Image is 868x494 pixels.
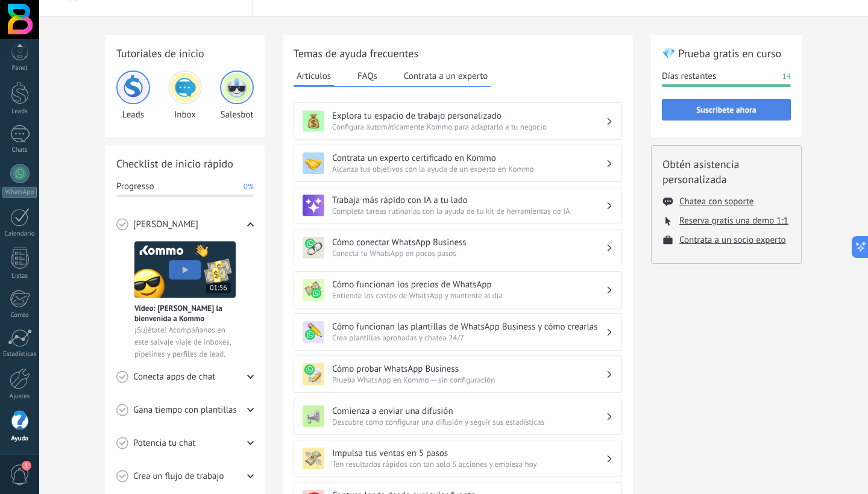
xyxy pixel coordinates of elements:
h3: Cómo funcionan las plantillas de WhatsApp Business y cómo crearlas [332,321,606,333]
h3: Cómo conectar WhatsApp Business [332,237,606,248]
h3: Trabaja más rápido con IA a tu lado [332,195,606,206]
span: Alcanza tus objetivos con la ayuda de un experto en Kommo [332,164,606,174]
h3: Explora tu espacio de trabajo personalizado [332,110,606,122]
div: Calendario [2,230,37,238]
span: Gana tiempo con plantillas [133,404,237,416]
div: Panel [2,64,37,72]
div: Leads [2,108,37,116]
h2: Tutoriales de inicio [116,46,254,61]
h3: Cómo probar WhatsApp Business [332,363,606,375]
span: Ten resultados rápidos con tan solo 5 acciones y empieza hoy [332,459,606,469]
span: Completa tareas rutinarias con la ayuda de tu kit de herramientas de IA [332,206,606,216]
h2: 💎 Prueba gratis en curso [662,46,791,61]
h3: Impulsa tus ventas en 5 pasos [332,448,606,459]
button: Contrata a un socio experto [679,234,786,246]
h2: Obtén asistencia personalizada [662,157,790,187]
span: Prueba WhatsApp en Kommo — sin configuración [332,375,606,385]
button: Artículos [294,67,334,87]
span: Días restantes [662,70,716,83]
h2: Checklist de inicio rápido [116,156,254,171]
div: Ayuda [2,435,37,443]
span: Conecta apps de chat [133,371,215,383]
span: Configura automáticamente Kommo para adaptarlo a tu negocio [332,122,606,132]
button: Contrata a un experto [401,67,491,85]
div: Salesbot [220,70,254,120]
span: 1 [22,461,31,471]
span: Potencia tu chat [133,437,196,449]
div: Listas [2,272,37,280]
span: Entiende los costos de WhatsApp y mantente al día [332,290,606,301]
h2: Temas de ayuda frecuentes [294,46,622,61]
span: Vídeo: [PERSON_NAME] la bienvenida a Kommo [134,303,236,324]
span: Crea plantillas aprobadas y chatea 24/7 [332,333,606,343]
button: Chatea con soporte [679,196,753,207]
span: Conecta tu WhatsApp en pocos pasos [332,248,606,258]
span: 14 [782,70,791,83]
button: Reserva gratis una demo 1:1 [679,215,788,227]
div: Chats [2,146,37,154]
div: Correo [2,311,37,319]
span: 0% [244,181,254,193]
span: Crea un flujo de trabajo [133,471,224,483]
img: Meet video [134,241,236,298]
h3: Comienza a enviar una difusión [332,405,606,417]
div: Ajustes [2,393,37,401]
div: WhatsApp [2,187,37,198]
span: Suscríbete ahora [696,105,756,114]
span: Progresso [116,181,154,193]
div: Leads [116,70,150,120]
div: Estadísticas [2,351,37,358]
div: Inbox [168,70,202,120]
span: Descubre cómo configurar una difusión y seguir sus estadísticas [332,417,606,427]
h3: Cómo funcionan los precios de WhatsApp [332,279,606,290]
button: FAQs [354,67,380,85]
span: ¡Sujétate! Acompáñanos en este salvaje viaje de inboxes, pipelines y perfiles de lead. [134,324,236,360]
button: Suscríbete ahora [662,99,791,120]
span: [PERSON_NAME] [133,219,198,231]
h3: Contrata un experto certificado en Kommo [332,152,606,164]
